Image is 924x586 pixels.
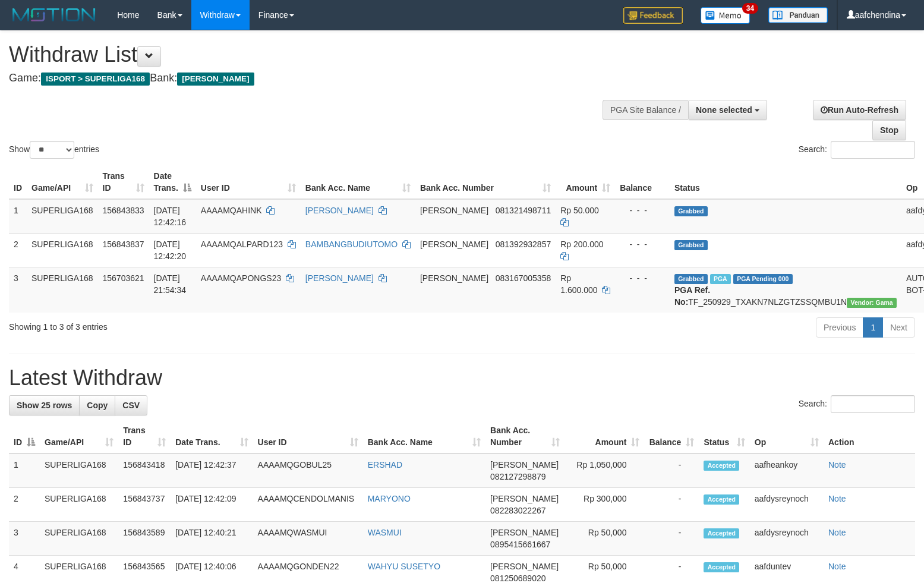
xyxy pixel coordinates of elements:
span: AAAAMQAHINK [201,206,262,215]
span: AAAAMQAPONGS23 [201,273,281,283]
a: 1 [863,317,883,338]
span: [PERSON_NAME] [490,528,559,537]
a: Next [882,317,915,338]
label: Search: [799,141,915,159]
span: Copy 083167005358 to clipboard [496,273,551,283]
span: None selected [696,105,752,115]
span: 156843833 [103,206,144,215]
td: 3 [9,522,40,556]
td: SUPERLIGA168 [27,267,98,313]
span: [PERSON_NAME] [490,460,559,470]
span: Copy 0895415661667 to clipboard [490,540,550,549]
a: WASMUI [368,528,402,537]
button: None selected [688,100,767,120]
span: Rp 200.000 [560,240,603,249]
td: AAAAMQCENDOLMANIS [253,488,363,522]
th: Amount: activate to sort column ascending [556,165,615,199]
span: Marked by aafchhiseyha [710,274,731,284]
img: MOTION_logo.png [9,6,99,24]
td: SUPERLIGA168 [27,199,98,234]
span: Grabbed [674,240,708,250]
img: panduan.png [768,7,828,23]
th: Bank Acc. Name: activate to sort column ascending [301,165,415,199]
span: AAAAMQALPARD123 [201,240,283,249]
a: Copy [79,395,115,415]
th: Game/API: activate to sort column ascending [40,420,118,453]
span: Copy 082283022267 to clipboard [490,506,545,515]
td: SUPERLIGA168 [40,522,118,556]
div: - - - [620,204,665,216]
td: Rp 1,050,000 [565,453,645,488]
th: Status: activate to sort column ascending [699,420,749,453]
td: Rp 300,000 [565,488,645,522]
td: Rp 50,000 [565,522,645,556]
a: Note [828,562,846,571]
a: MARYONO [368,494,411,503]
span: [PERSON_NAME] [490,562,559,571]
a: [PERSON_NAME] [305,273,374,283]
td: SUPERLIGA168 [40,488,118,522]
span: Accepted [704,494,739,505]
span: Copy 082127298879 to clipboard [490,472,545,481]
td: SUPERLIGA168 [40,453,118,488]
td: [DATE] 12:42:37 [171,453,253,488]
th: Amount: activate to sort column ascending [565,420,645,453]
img: Feedback.jpg [623,7,683,24]
a: Stop [872,120,906,140]
a: Show 25 rows [9,395,80,415]
td: 1 [9,199,27,234]
h1: Withdraw List [9,43,604,67]
span: PGA Pending [733,274,793,284]
div: PGA Site Balance / [603,100,688,120]
span: Show 25 rows [17,401,72,410]
span: Accepted [704,461,739,471]
span: Grabbed [674,206,708,216]
th: Date Trans.: activate to sort column descending [149,165,196,199]
span: [DATE] 12:42:16 [154,206,187,227]
td: 156843589 [118,522,171,556]
img: Button%20Memo.svg [701,7,750,24]
span: Copy [87,401,108,410]
a: WAHYU SUSETYO [368,562,440,571]
th: Trans ID: activate to sort column ascending [118,420,171,453]
span: [DATE] 21:54:34 [154,273,187,295]
span: 156843837 [103,240,144,249]
span: [PERSON_NAME] [420,240,488,249]
td: 1 [9,453,40,488]
a: ERSHAD [368,460,402,470]
td: aafdysreynoch [750,522,824,556]
th: ID: activate to sort column descending [9,420,40,453]
td: SUPERLIGA168 [27,233,98,267]
th: Balance: activate to sort column ascending [644,420,699,453]
b: PGA Ref. No: [674,285,710,307]
span: Accepted [704,562,739,572]
td: - [644,488,699,522]
span: [PERSON_NAME] [177,73,254,86]
span: Copy 081321498711 to clipboard [496,206,551,215]
label: Show entries [9,141,99,159]
span: Accepted [704,528,739,538]
a: Note [828,460,846,470]
span: [PERSON_NAME] [420,273,488,283]
th: Bank Acc. Name: activate to sort column ascending [363,420,485,453]
td: [DATE] 12:42:09 [171,488,253,522]
th: Action [824,420,915,453]
th: Date Trans.: activate to sort column ascending [171,420,253,453]
div: - - - [620,272,665,284]
a: Note [828,494,846,503]
span: ISPORT > SUPERLIGA168 [41,73,150,86]
td: 3 [9,267,27,313]
th: User ID: activate to sort column ascending [253,420,363,453]
span: [PERSON_NAME] [490,494,559,503]
th: ID [9,165,27,199]
span: Grabbed [674,274,708,284]
td: - [644,453,699,488]
div: - - - [620,238,665,250]
input: Search: [831,141,915,159]
input: Search: [831,395,915,413]
span: Rp 1.600.000 [560,273,597,295]
th: Bank Acc. Number: activate to sort column ascending [415,165,556,199]
a: Run Auto-Refresh [813,100,906,120]
td: 156843418 [118,453,171,488]
th: Trans ID: activate to sort column ascending [98,165,149,199]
